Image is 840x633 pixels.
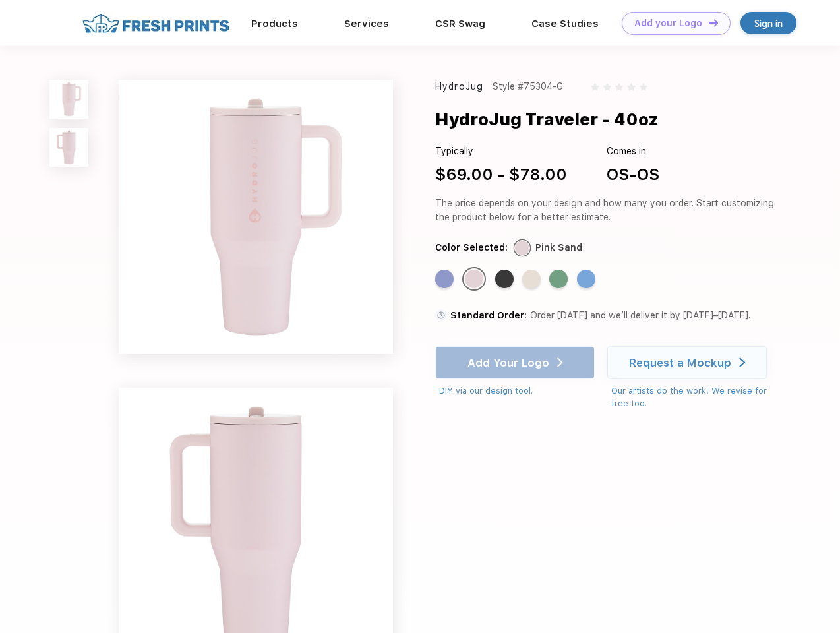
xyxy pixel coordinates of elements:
[435,241,508,255] div: Color Selected:
[709,19,718,26] img: DT
[49,80,88,119] img: func=resize&h=100
[611,384,779,410] div: Our artists do the work! We revise for free too.
[577,270,595,288] div: Riptide
[435,80,483,94] div: HydroJug
[640,83,647,91] img: gray_star.svg
[603,83,611,91] img: gray_star.svg
[439,384,595,398] div: DIY via our design tool.
[251,18,298,30] a: Products
[591,83,599,91] img: gray_star.svg
[754,16,783,31] div: Sign in
[119,80,393,354] img: func=resize&h=640
[740,12,796,34] a: Sign in
[629,356,731,369] div: Request a Mockup
[435,309,447,321] img: standard order
[435,270,454,288] div: Peri
[49,128,88,167] img: func=resize&h=100
[435,163,567,187] div: $69.00 - $78.00
[530,310,750,320] span: Order [DATE] and we’ll deliver it by [DATE]–[DATE].
[78,12,233,35] img: fo%20logo%202.webp
[465,270,483,288] div: Pink Sand
[634,18,702,29] div: Add your Logo
[493,80,563,94] div: Style #75304-G
[450,310,527,320] span: Standard Order:
[627,83,635,91] img: gray_star.svg
[435,107,659,132] div: HydroJug Traveler - 40oz
[435,144,567,158] div: Typically
[522,270,541,288] div: Cream
[607,144,659,158] div: Comes in
[435,196,779,224] div: The price depends on your design and how many you order. Start customizing the product below for ...
[607,163,659,187] div: OS-OS
[495,270,514,288] div: Black
[549,270,568,288] div: Sage
[535,241,582,255] div: Pink Sand
[739,357,745,367] img: white arrow
[615,83,623,91] img: gray_star.svg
